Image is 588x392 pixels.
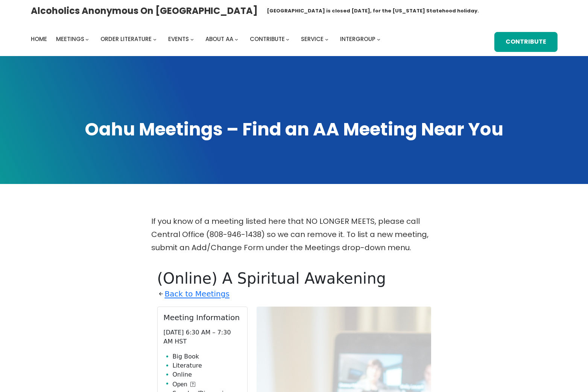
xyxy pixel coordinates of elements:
a: Events [168,34,189,44]
span: Intergroup [340,35,375,43]
span: Contribute [250,35,285,43]
li: Big Book [173,352,241,361]
span: Open [173,380,187,389]
a: Back to Meetings [165,287,229,301]
span: About AA [205,35,233,43]
button: About AA submenu [235,38,238,41]
a: About AA [205,34,233,44]
p: If you know of a meeting listed here that NO LONGER MEETS, please call Central Office (808-946-14... [151,215,437,254]
h1: [GEOGRAPHIC_DATA] is closed [DATE], for the [US_STATE] Statehood holiday. [267,7,479,15]
h1: Oahu Meetings – Find an AA Meeting Near You [31,117,558,141]
h1: (Online) A Spiritual Awakening [157,269,431,287]
button: Order Literature submenu [153,38,156,41]
a: Service [301,34,324,44]
a: Alcoholics Anonymous on [GEOGRAPHIC_DATA] [31,3,258,19]
button: Events submenu [190,38,194,41]
a: Contribute [250,34,285,44]
span: Meetings [56,35,84,43]
button: Meetings submenu [85,38,89,41]
span: Service [301,35,324,43]
a: Contribute [494,32,558,52]
button: Intergroup submenu [377,38,380,41]
span: Events [168,35,189,43]
a: Intergroup [340,34,375,44]
span: Home [31,35,47,43]
button: Contribute submenu [286,38,289,41]
button: Open [173,380,195,389]
li: Literature [173,361,241,370]
nav: Intergroup [31,34,383,44]
h2: Meeting Information [164,313,241,322]
span: Order Literature [100,35,152,43]
p: [DATE] 6:30 AM – 7:30 AM HST [164,328,241,346]
a: Home [31,34,47,44]
li: Online [173,370,241,379]
button: Service submenu [325,38,328,41]
a: Meetings [56,34,84,44]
